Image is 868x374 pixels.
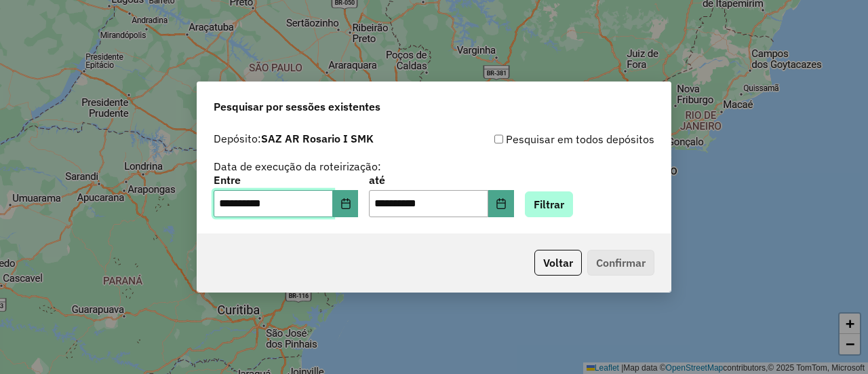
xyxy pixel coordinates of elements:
label: Depósito: [214,130,374,147]
button: Choose Date [333,190,359,217]
button: Choose Date [488,190,514,217]
button: Filtrar [525,191,573,217]
span: Pesquisar por sessões existentes [214,98,380,115]
label: Data de execução da roteirização: [214,158,381,174]
div: Pesquisar em todos depósitos [434,131,654,147]
button: Voltar [534,250,582,276]
label: Entre [214,172,358,188]
strong: SAZ AR Rosario I SMK [261,132,374,145]
label: até [369,172,513,188]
